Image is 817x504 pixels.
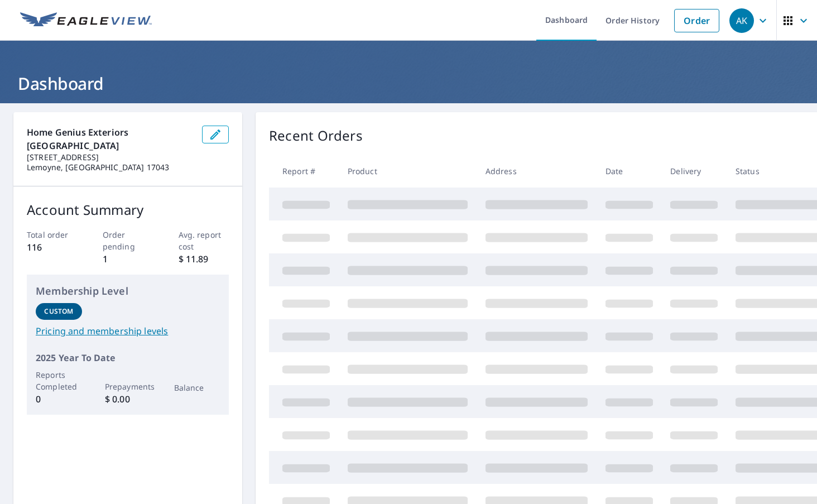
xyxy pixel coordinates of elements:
[27,126,193,152] p: Home Genius Exteriors [GEOGRAPHIC_DATA]
[597,155,662,188] th: Date
[27,162,193,172] p: Lemoyne, [GEOGRAPHIC_DATA] 17043
[103,229,153,252] p: Order pending
[269,126,363,146] p: Recent Orders
[20,12,152,29] img: EV Logo
[36,369,82,392] p: Reports Completed
[36,351,220,364] p: 2025 Year To Date
[27,152,193,162] p: [STREET_ADDRESS]
[174,382,220,393] p: Balance
[477,155,597,188] th: Address
[27,200,229,220] p: Account Summary
[36,392,82,406] p: 0
[27,241,78,254] p: 116
[674,9,719,32] a: Order
[339,155,477,188] th: Product
[36,284,220,299] p: Membership Level
[661,155,727,188] th: Delivery
[105,392,151,406] p: $ 0.00
[13,72,804,95] h1: Dashboard
[179,229,229,252] p: Avg. report cost
[729,8,754,33] div: AK
[27,229,78,241] p: Total order
[103,252,153,266] p: 1
[179,252,229,266] p: $ 11.89
[36,324,220,338] a: Pricing and membership levels
[44,306,73,316] p: Custom
[269,155,339,188] th: Report #
[105,381,151,392] p: Prepayments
